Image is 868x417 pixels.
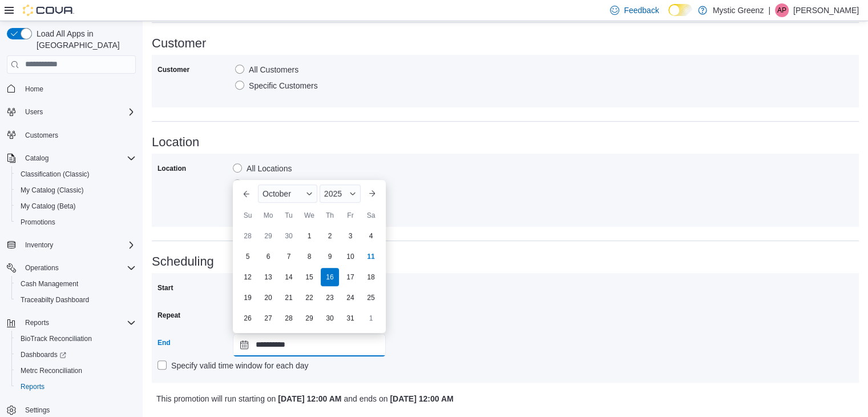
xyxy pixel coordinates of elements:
[362,309,380,327] div: day-1
[362,227,380,245] div: day-4
[300,206,318,224] div: We
[158,283,173,292] label: Start
[362,288,380,307] div: day-25
[263,189,291,198] span: October
[341,268,360,286] div: day-17
[324,189,342,198] span: 2025
[25,107,43,117] span: Users
[11,363,140,379] button: Metrc Reconciliation
[16,183,136,197] span: My Catalog (Classic)
[16,348,136,362] span: Dashboards
[793,3,859,17] p: [PERSON_NAME]
[237,185,256,203] button: Previous Month
[259,268,277,286] div: day-13
[21,350,66,359] span: Dashboards
[237,226,381,328] div: October, 2025
[21,105,47,119] button: Users
[158,338,171,347] label: End
[16,167,136,181] span: Classification (Classic)
[21,170,90,179] span: Classification (Classic)
[259,206,277,224] div: Mo
[11,292,140,308] button: Traceabilty Dashboard
[259,309,277,327] div: day-27
[235,63,298,77] label: All Customers
[21,366,82,375] span: Metrc Reconciliation
[2,127,140,143] button: Customers
[25,318,49,327] span: Reports
[11,166,140,182] button: Classification (Classic)
[11,182,140,198] button: My Catalog (Classic)
[21,316,136,330] span: Reports
[152,255,859,268] h3: Scheduling
[16,277,83,291] a: Cash Management
[25,406,50,415] span: Settings
[2,104,140,120] button: Users
[25,131,58,140] span: Customers
[259,227,277,245] div: day-29
[158,65,189,74] label: Customer
[16,167,94,181] a: Classification (Classic)
[341,206,360,224] div: Fr
[16,183,88,197] a: My Catalog (Classic)
[21,403,136,417] span: Settings
[280,288,298,307] div: day-21
[11,214,140,230] button: Promotions
[362,206,380,224] div: Sa
[21,316,54,330] button: Reports
[300,309,318,327] div: day-29
[16,215,136,229] span: Promotions
[321,247,339,266] div: day-9
[321,309,339,327] div: day-30
[233,334,386,356] input: Press the down key to enter a popover containing a calendar. Press the escape key to close the po...
[21,151,53,165] button: Catalog
[158,311,180,320] label: Repeat
[21,105,136,119] span: Users
[320,185,361,203] div: Button. Open the year selector. 2025 is currently selected.
[668,16,669,17] span: Dark Mode
[16,364,87,378] a: Metrc Reconciliation
[16,293,94,307] a: Traceabilty Dashboard
[16,348,71,362] a: Dashboards
[23,5,74,16] img: Cova
[280,247,298,266] div: day-7
[300,247,318,266] div: day-8
[341,288,360,307] div: day-24
[300,288,318,307] div: day-22
[777,3,786,17] span: AP
[239,288,257,307] div: day-19
[239,268,257,286] div: day-12
[235,79,318,93] label: Specific Customers
[16,364,136,378] span: Metrc Reconciliation
[239,206,257,224] div: Su
[341,309,360,327] div: day-31
[16,380,136,394] span: Reports
[158,359,308,372] label: Specify valid time window for each day
[21,334,92,343] span: BioTrack Reconciliation
[362,247,380,266] div: day-11
[2,237,140,253] button: Inventory
[25,240,53,250] span: Inventory
[156,392,680,406] p: This promotion will run starting on and ends on
[21,202,76,211] span: My Catalog (Beta)
[363,185,381,203] button: Next month
[2,260,140,276] button: Operations
[768,3,770,17] p: |
[258,185,317,203] div: Button. Open the month selector. October is currently selected.
[16,332,136,346] span: BioTrack Reconciliation
[2,81,140,97] button: Home
[321,268,339,286] div: day-16
[321,206,339,224] div: Th
[16,277,136,291] span: Cash Management
[21,151,136,165] span: Catalog
[152,37,859,50] h3: Customer
[775,3,789,17] div: Andria Perry
[21,238,136,252] span: Inventory
[280,227,298,245] div: day-30
[21,403,54,417] a: Settings
[16,199,80,213] a: My Catalog (Beta)
[21,382,45,391] span: Reports
[11,276,140,292] button: Cash Management
[390,394,453,403] b: [DATE] 12:00 AM
[25,154,49,163] span: Catalog
[11,347,140,363] a: Dashboards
